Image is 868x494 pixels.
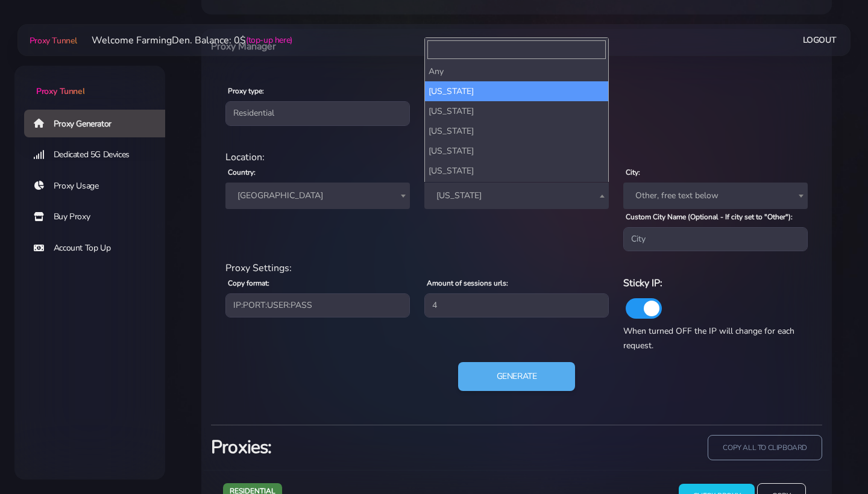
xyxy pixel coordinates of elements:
span: Proxy Tunnel [30,35,77,46]
a: Proxy Generator [24,110,175,137]
li: [US_STATE] [425,81,608,101]
label: Copy format: [228,278,269,289]
input: Search [427,40,606,59]
a: (top-up here) [246,34,292,46]
li: [US_STATE] [425,141,608,161]
a: Buy Proxy [24,203,175,231]
iframe: Webchat Widget [810,436,853,479]
span: Other, free text below [631,187,800,204]
span: United States of America [225,183,410,209]
a: Account Top Up [24,234,175,262]
li: Any [425,61,608,81]
li: [US_STATE] [425,161,608,181]
label: Country: [228,167,256,178]
button: Generate [458,362,576,391]
li: Welcome FarmingDen. Balance: 0$ [77,33,292,48]
span: United States of America [233,187,403,204]
a: Dedicated 5G Devices [24,141,175,169]
span: Proxy Tunnel [36,86,84,97]
label: Amount of sessions urls: [427,278,508,289]
li: [US_STATE] [425,181,608,201]
h3: Proxies: [211,435,509,460]
h6: Sticky IP: [623,275,808,291]
span: Louisiana [432,187,602,204]
a: Proxy Tunnel [14,66,165,98]
li: [US_STATE] [425,121,608,141]
div: Proxy Settings: [218,261,815,275]
label: City: [626,167,640,178]
span: Other, free text below [623,183,808,209]
a: Proxy Usage [24,172,175,200]
label: Custom City Name (Optional - If city set to "Other"): [626,211,793,222]
a: Proxy Tunnel [27,31,77,50]
span: When turned OFF the IP will change for each request. [623,325,794,351]
input: City [623,227,808,251]
a: Logout [803,29,837,51]
div: Location: [218,150,815,164]
li: [US_STATE] [425,101,608,121]
span: Louisiana [424,183,609,209]
input: copy all to clipboard [708,435,822,461]
label: Proxy type: [228,86,264,96]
